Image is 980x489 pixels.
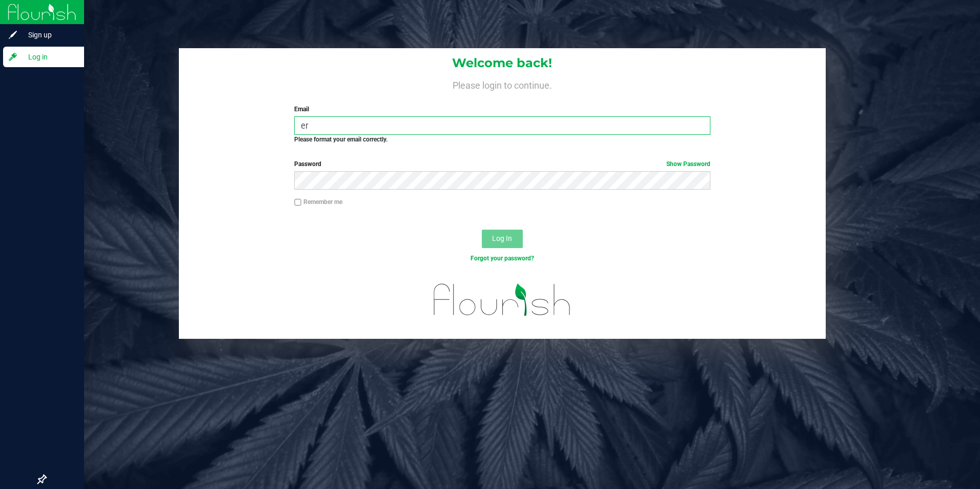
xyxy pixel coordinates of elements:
h1: Welcome back! [179,56,826,70]
img: flourish_logo.svg [421,274,583,326]
span: Log In [492,234,512,242]
label: Email [294,105,710,114]
input: Remember me [294,199,301,206]
strong: Please format your email correctly. [294,136,387,143]
inline-svg: Log in [8,52,18,62]
h4: Please login to continue. [179,78,826,90]
span: Log in [18,51,79,63]
label: Remember me [294,197,342,207]
span: Password [294,160,321,168]
span: Sign up [18,29,79,41]
button: Log In [482,230,523,248]
a: Show Password [666,160,710,168]
inline-svg: Sign up [8,30,18,40]
a: Forgot your password? [471,255,534,262]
